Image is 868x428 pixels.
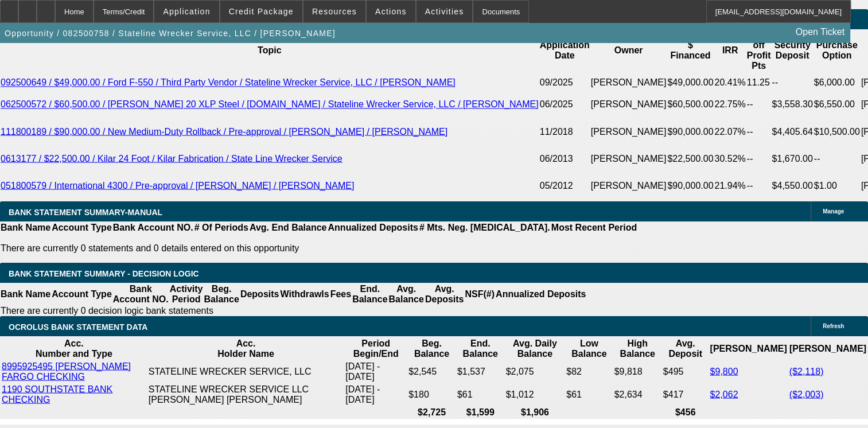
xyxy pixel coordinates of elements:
td: $61 [457,383,504,405]
td: $82 [566,360,612,382]
a: 111800189 / $90,000.00 / New Medium-Duty Rollback / Pre-approval / [PERSON_NAME] / [PERSON_NAME] [1,126,447,136]
th: Deposits [240,283,280,305]
a: ($2,118) [789,366,824,376]
th: Beg. Balance [203,283,239,305]
td: -- [746,147,772,169]
th: Activity Period [169,283,204,305]
td: $1,012 [505,383,565,405]
span: Actions [375,7,407,16]
th: End. Balance [352,283,388,305]
th: $1,599 [457,406,504,418]
th: Application Date [539,29,590,72]
span: BANK STATEMENT SUMMARY-MANUAL [9,207,162,216]
td: -- [771,72,813,94]
a: 0613177 / $22,500.00 / Kilar 24 Foot / Kilar Fabrication / State Line Wrecker Service [1,153,342,163]
span: Credit Package [229,7,294,16]
th: Avg. Balance [388,283,424,305]
td: [PERSON_NAME] [590,115,667,147]
td: $22,500.00 [667,147,714,169]
td: 22.75% [714,94,746,115]
td: $180 [408,383,456,405]
a: 062500572 / $60,500.00 / [PERSON_NAME] 20 XLP Steel / [DOMAIN_NAME] / Stateline Wrecker Service, ... [1,99,539,109]
th: One-off Profit Pts [746,29,772,72]
a: 092500649 / $49,000.00 / Ford F-550 / Third Party Vendor / Stateline Wrecker Service, LLC / [PERS... [1,77,456,87]
th: Acc. Holder Name [148,337,344,359]
th: Annualized Deposits [495,283,586,305]
td: $4,550.00 [771,169,813,201]
td: [DATE] - [DATE] [345,383,407,405]
td: 20.41% [714,72,746,94]
th: Low Balance [566,337,612,359]
a: 1190 SOUTHSTATE BANK CHECKING [2,384,112,404]
span: Activities [425,7,464,16]
button: Credit Package [220,1,302,22]
button: Resources [303,1,365,22]
th: Bank Account NO. [112,283,169,305]
td: $90,000.00 [667,169,714,201]
td: $3,558.30 [771,94,813,115]
th: $ Financed [667,29,714,72]
td: [PERSON_NAME] [590,72,667,94]
td: 21.94% [714,169,746,201]
td: 22.07% [714,115,746,147]
td: -- [746,115,772,147]
th: Bank Account NO. [112,221,194,233]
span: Bank Statement Summary - Decision Logic [9,269,199,278]
th: Avg. Daily Balance [505,337,565,359]
th: # Mts. Neg. [MEDICAL_DATA]. [419,221,551,233]
th: Annualized Deposits [327,221,418,233]
span: Resources [312,7,357,16]
th: Beg. Balance [408,337,456,359]
td: $90,000.00 [667,115,714,147]
td: 30.52% [714,147,746,169]
span: Refresh [823,323,844,329]
th: Avg. End Balance [249,221,328,233]
th: $2,725 [408,406,456,418]
td: -- [746,169,772,201]
button: Application [154,1,219,22]
td: $2,634 [614,383,661,405]
th: [PERSON_NAME] [789,337,867,359]
th: Withdrawls [279,283,329,305]
th: IRR [714,29,746,72]
td: $417 [663,383,709,405]
td: $495 [663,360,709,382]
td: [PERSON_NAME] [590,169,667,201]
td: 06/2025 [539,94,590,115]
th: High Balance [614,337,661,359]
a: $2,062 [710,389,738,399]
th: Acc. Number and Type [1,337,147,359]
th: NSF(#) [464,283,495,305]
a: $9,800 [710,366,738,376]
td: 11.25 [746,72,772,94]
th: Period Begin/End [345,337,407,359]
th: Avg. Deposit [663,337,709,359]
th: Fees [330,283,352,305]
th: Avg. Deposits [425,283,465,305]
a: ($2,003) [789,389,824,399]
span: OCROLUS BANK STATEMENT DATA [9,322,147,331]
th: $1,906 [505,406,565,418]
td: -- [746,94,772,115]
th: End. Balance [457,337,504,359]
td: 11/2018 [539,115,590,147]
td: 09/2025 [539,72,590,94]
th: Security Deposit [771,29,813,72]
td: STATELINE WRECKER SERVICE LLC [PERSON_NAME] [PERSON_NAME] [148,383,344,405]
td: $2,075 [505,360,565,382]
a: 051800579 / International 4300 / Pre-approval / [PERSON_NAME] / [PERSON_NAME] [1,180,354,190]
th: # Of Periods [194,221,249,233]
span: Manage [823,208,844,215]
td: $1.00 [813,169,861,201]
a: 8995925495 [PERSON_NAME] FARGO CHECKING [2,361,131,381]
span: Opportunity / 082500758 / Stateline Wrecker Service, LLC / [PERSON_NAME] [5,29,336,38]
td: STATELINE WRECKER SERVICE, LLC [148,360,344,382]
th: Owner [590,29,667,72]
td: $6,550.00 [813,94,861,115]
td: 05/2012 [539,169,590,201]
td: $2,545 [408,360,456,382]
td: $1,670.00 [771,147,813,169]
td: 06/2013 [539,147,590,169]
th: $456 [663,406,709,418]
a: Open Ticket [791,22,849,42]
